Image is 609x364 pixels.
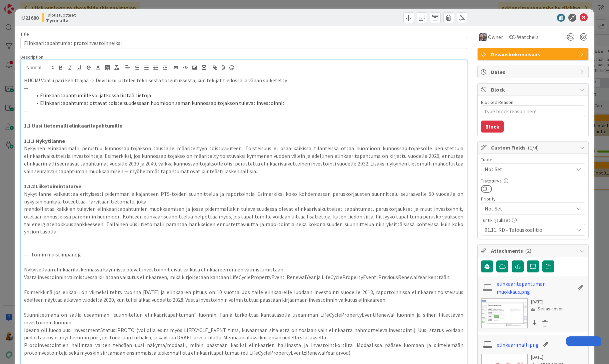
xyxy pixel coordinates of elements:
div: Tietoturva [481,179,585,183]
p: Esimerkkinä jos elikaari on viimeksi tehty vuonna [DATE] ja elinkaaren pituus on 10 vuotta. Jos t... [24,288,464,303]
div: Priority [481,196,585,201]
p: Ideana oli luoda uusi InvestmentStatus::PROTO (voi olla esim myös LIFECYCLE_EVENT tjms, kuvaamaan... [24,326,464,341]
button: Block [481,121,504,133]
label: Blocked Reason [481,99,513,105]
span: Description [20,54,43,60]
li: Elinkaaritapahtumille voi jatkossa liittää tietoja [32,92,464,99]
p: HUOM! Vaatii pari kehittäjää -> Devitiimi juttelee teknisestä toteutuksesta, kun tekijät tiedossa... [24,77,464,84]
span: Not Set [485,165,570,174]
div: Set as cover [531,305,563,312]
li: Elinkaaritapahtumat ottavat toisteisuudessaan huomioon saman kunnossapitojakson tulevat investoinnit [32,99,464,107]
span: Devauskokonaisuus [491,50,576,58]
a: elinkaaritapahtuman muokkaus.png [497,280,574,296]
span: Block [491,86,576,94]
span: Custom Fields [491,144,576,152]
span: ID [20,14,39,22]
span: Owner [488,33,503,41]
span: Dates [491,68,576,76]
p: Vasta investoinnin valmistuessa kirjataan vaikutus elinkaareen, mikä kirjoitetaan kantaan LifeCyc... [24,273,464,281]
input: type card name here... [20,37,467,49]
p: -- [24,84,464,92]
p: Nykyinen elinkaarimalli perustuu kunnossapitojakson taustalle määriteltyyn toistuvuuteen. Toistei... [24,145,464,175]
div: Tuntikirjaukset [481,218,585,222]
div: Tuote [481,157,585,162]
div: [DATE] [531,354,563,361]
p: --- Tomin muistiinpanoja [24,251,464,258]
b: Työn alla [46,18,76,23]
p: Nykyisellään elinkaarilaskennassa käynnissä olevat investoinnit eivät vaikuta elinkaareen ennen v... [24,266,464,273]
span: ( 1/4 ) [528,144,539,151]
span: ( 2 ) [525,247,531,254]
div: Download [531,319,538,328]
p: Nykytilanne vaikeuttaa erityisesti pidemmän aikajänteen PTS-töiden suunnittelua ja raportointia. ... [24,190,464,205]
img: TK [479,33,487,41]
span: Not Set [485,204,570,213]
span: Taloustuotteet [46,12,76,18]
strong: 1.1.2 Liiketoimintatarve [24,183,81,189]
span: 01.11. RD - Talouskoalitio [485,225,570,234]
div: [DATE] [531,298,563,305]
p: mahdollistaa kaikkien tulevien elinkaaritapahtumien muokkaamisen ja jossa pidemmälläkin tulevaisu... [24,205,464,235]
label: Title [20,31,29,37]
span: Watchers [517,33,539,41]
b: 21680 [25,14,39,21]
p: Protoinvestointien hallintaa varten tehdään uusi näkymä/modaali, mihin päästään käsiksi elinkaari... [24,341,464,356]
p: Suunnitelmana on sallia useamman "suunnitellun elinkaaritapahtuman" luonnin. Tämä tarkoittaa kant... [24,311,464,326]
span: Attachments [491,247,576,255]
strong: 1.1 Uusi tietomalli elinkaaritapahtumille [24,122,122,129]
p: -- [24,107,464,115]
a: elinkaarimalli.png [497,341,539,349]
strong: 1.1.1 Nykytilanne [24,138,65,144]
